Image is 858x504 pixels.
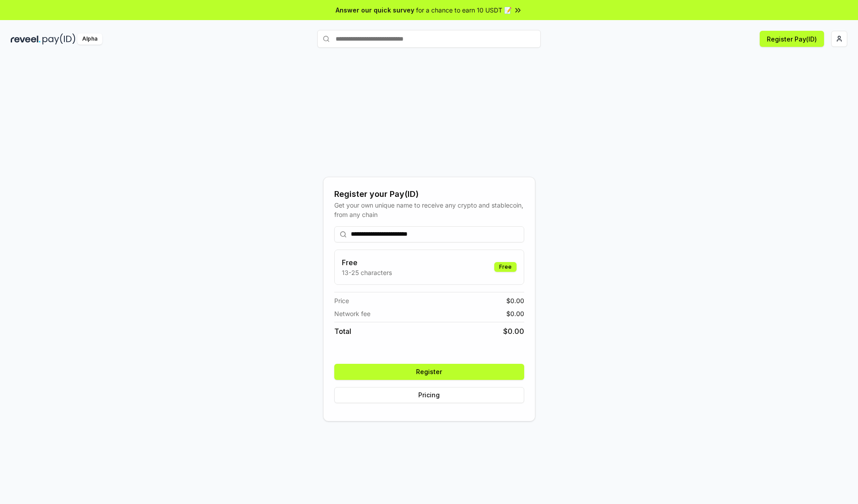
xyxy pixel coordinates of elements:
[334,326,351,337] span: Total
[506,309,524,318] span: $ 0.00
[11,33,41,45] img: reveel_dark
[503,326,524,337] span: $ 0.00
[334,296,349,305] span: Price
[506,296,524,305] span: $ 0.00
[334,387,524,403] button: Pricing
[336,5,414,15] span: Answer our quick survey
[42,33,76,45] img: pay_id
[334,188,524,200] div: Register your Pay(ID)
[334,364,524,380] button: Register
[416,5,512,15] span: for a chance to earn 10 USDT 📝
[494,262,517,272] div: Free
[334,200,524,219] div: Get your own unique name to receive any crypto and stablecoin, from any chain
[342,268,392,277] p: 13-25 characters
[77,33,102,45] div: Alpha
[342,257,392,268] h3: Free
[334,309,370,318] span: Network fee
[760,31,824,47] button: Register Pay(ID)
